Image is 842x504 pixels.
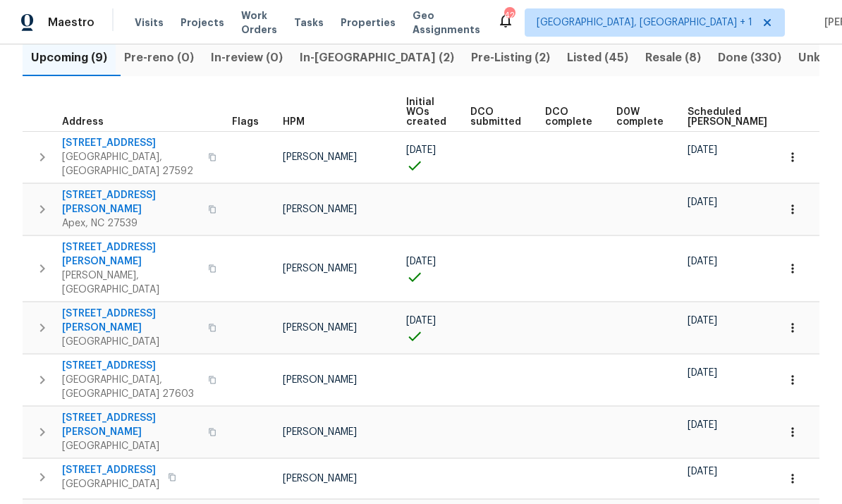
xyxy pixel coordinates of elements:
[688,316,717,326] span: [DATE]
[406,145,436,155] span: [DATE]
[62,269,200,297] span: [PERSON_NAME], [GEOGRAPHIC_DATA]
[62,477,159,491] span: [GEOGRAPHIC_DATA]
[283,323,357,333] span: [PERSON_NAME]
[406,257,436,266] span: [DATE]
[688,197,717,207] span: [DATE]
[504,8,514,23] div: 42
[341,16,396,30] span: Properties
[283,474,357,484] span: [PERSON_NAME]
[545,107,592,127] span: DCO complete
[62,136,200,150] span: [STREET_ADDRESS]
[470,107,521,127] span: DCO submitted
[62,411,200,439] span: [STREET_ADDRESS][PERSON_NAME]
[537,16,752,30] span: [GEOGRAPHIC_DATA], [GEOGRAPHIC_DATA] + 1
[283,264,357,273] span: [PERSON_NAME]
[31,48,107,68] span: Upcoming (9)
[283,375,357,385] span: [PERSON_NAME]
[62,463,159,477] span: [STREET_ADDRESS]
[567,48,628,68] span: Listed (45)
[283,152,357,162] span: [PERSON_NAME]
[62,188,200,216] span: [STREET_ADDRESS][PERSON_NAME]
[283,117,305,127] span: HPM
[62,335,200,349] span: [GEOGRAPHIC_DATA]
[62,359,200,373] span: [STREET_ADDRESS]
[135,16,164,30] span: Visits
[645,48,701,68] span: Resale (8)
[471,48,550,68] span: Pre-Listing (2)
[62,373,200,401] span: [GEOGRAPHIC_DATA], [GEOGRAPHIC_DATA] 27603
[62,216,200,231] span: Apex, NC 27539
[718,48,781,68] span: Done (330)
[62,439,200,453] span: [GEOGRAPHIC_DATA]
[181,16,224,30] span: Projects
[406,316,436,326] span: [DATE]
[232,117,259,127] span: Flags
[241,8,277,37] span: Work Orders
[406,97,446,127] span: Initial WOs created
[211,48,283,68] span: In-review (0)
[124,48,194,68] span: Pre-reno (0)
[294,18,324,27] span: Tasks
[62,150,200,178] span: [GEOGRAPHIC_DATA], [GEOGRAPHIC_DATA] 27592
[283,427,357,437] span: [PERSON_NAME]
[688,368,717,378] span: [DATE]
[616,107,664,127] span: D0W complete
[688,467,717,477] span: [DATE]
[688,420,717,430] span: [DATE]
[62,117,104,127] span: Address
[283,204,357,214] span: [PERSON_NAME]
[688,107,767,127] span: Scheduled [PERSON_NAME]
[62,307,200,335] span: [STREET_ADDRESS][PERSON_NAME]
[300,48,454,68] span: In-[GEOGRAPHIC_DATA] (2)
[688,257,717,266] span: [DATE]
[62,240,200,269] span: [STREET_ADDRESS][PERSON_NAME]
[48,16,94,30] span: Maestro
[413,8,480,37] span: Geo Assignments
[688,145,717,155] span: [DATE]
